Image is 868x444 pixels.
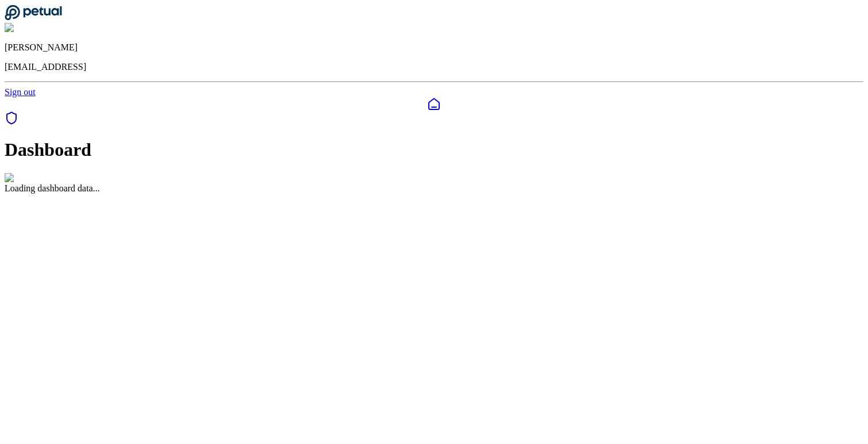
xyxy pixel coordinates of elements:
[5,87,36,97] a: Sign out
[5,62,863,72] p: [EMAIL_ADDRESS]
[5,42,863,53] p: [PERSON_NAME]
[5,23,60,33] img: Snir Kodesh
[5,111,863,127] a: SOC
[5,97,863,111] a: Dashboard
[5,173,33,183] img: Logo
[5,183,863,194] div: Loading dashboard data...
[5,139,863,160] h1: Dashboard
[5,13,62,22] a: Go to Dashboard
